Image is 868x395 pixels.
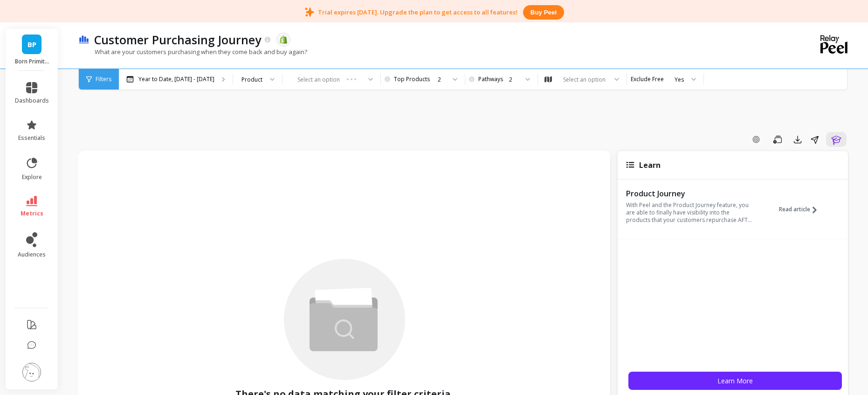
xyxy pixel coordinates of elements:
div: Select an option [562,75,607,84]
img: api.shopify.svg [279,35,288,44]
div: Yes [675,75,684,84]
span: Read article [779,206,810,213]
span: BP [28,39,36,50]
p: Product Journey [626,189,754,198]
p: Customer Purchasing Journey [94,32,261,48]
span: audiences [18,251,46,258]
button: Read article [779,188,824,231]
img: audience_map.svg [544,76,552,83]
button: Learn More [628,372,842,390]
span: metrics [21,210,43,217]
span: Learn More [717,376,753,385]
p: With Peel and the Product Journey feature, you are able to finally have visibility into the produ... [626,201,754,224]
img: profile picture [22,363,41,381]
div: 2 [438,75,445,84]
div: 2 [509,75,518,84]
span: Learn [639,160,661,170]
button: Buy peel [523,5,564,20]
p: Born Primitive [15,58,49,65]
p: Trial expires [DATE]. Upgrade the plan to get access to all features! [318,8,517,16]
span: essentials [18,134,45,142]
div: Product [241,75,262,84]
p: Year to Date, [DATE] - [DATE] [138,76,214,83]
img: header icon [78,35,90,44]
span: explore [22,173,42,181]
span: Filters [96,76,111,83]
span: dashboards [15,97,49,104]
p: What are your customers purchasing when they come back and buy again? [78,48,307,56]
